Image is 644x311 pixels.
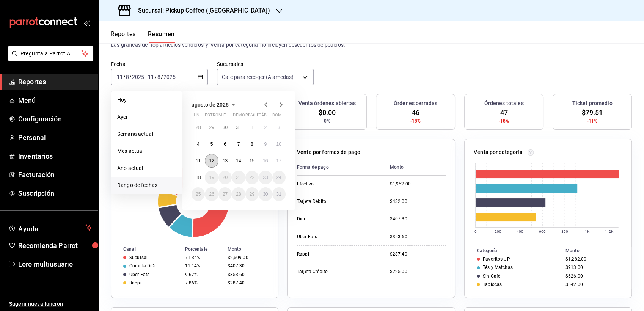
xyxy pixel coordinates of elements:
[222,73,294,81] span: Café para recoger (Alamedas)
[245,154,259,168] button: 15 de agosto de 2025
[83,20,90,26] button: open_drawer_menu
[209,158,214,163] abbr: 12 de agosto de 2025
[272,187,286,201] button: 31 de agosto de 2025
[259,137,272,151] button: 9 de agosto de 2025
[192,187,205,201] button: 25 de agosto de 2025
[565,273,619,279] div: $626.00
[483,265,513,270] div: Tés y Matchas
[8,46,93,61] button: Pregunta a Parrot AI
[276,192,281,197] abbr: 31 de agosto de 2025
[129,272,149,277] div: Uber Eats
[148,30,175,43] button: Resumen
[297,198,373,205] div: Tarjeta Débito
[259,121,272,134] button: 2 de agosto de 2025
[209,175,214,180] abbr: 19 de agosto de 2025
[129,280,141,286] div: Rappi
[18,152,53,160] font: Inventarios
[232,171,245,184] button: 21 de agosto de 2025
[205,113,229,121] abbr: martes
[236,125,241,130] abbr: 31 de julio de 2025
[565,282,619,287] div: $542.00
[218,154,232,168] button: 13 de agosto de 2025
[18,78,46,86] font: Reportes
[245,187,259,201] button: 29 de agosto de 2025
[227,272,266,277] div: $353.60
[232,154,245,168] button: 14 de agosto de 2025
[517,229,523,234] text: 400
[185,272,221,277] div: 9.67%
[232,187,245,201] button: 28 de agosto de 2025
[148,74,154,80] input: --
[276,175,281,180] abbr: 24 de agosto de 2025
[245,121,259,134] button: 1 de agosto de 2025
[205,171,218,184] button: 19 de agosto de 2025
[9,301,63,307] font: Sugerir nueva función
[117,96,176,104] span: Hoy
[218,187,232,201] button: 27 de agosto de 2025
[250,175,254,180] abbr: 22 de agosto de 2025
[298,99,356,107] h3: Venta órdenes abiertas
[390,198,446,205] div: $432.00
[5,55,93,63] a: Pregunta a Parrot AI
[390,251,446,258] div: $287.40
[562,247,631,255] th: Monto
[276,141,281,147] abbr: 10 de agosto de 2025
[209,192,214,197] abbr: 26 de agosto de 2025
[185,280,221,286] div: 7.86%
[245,113,266,121] abbr: viernes
[297,148,360,156] p: Venta por formas de pago
[182,245,225,253] th: Porcentaje
[205,121,218,134] button: 29 de julio de 2025
[192,154,205,168] button: 11 de agosto de 2025
[227,280,266,286] div: $287.40
[18,223,82,232] span: Ayuda
[117,130,176,138] span: Semana actual
[297,181,373,187] div: Efectivo
[272,113,282,121] abbr: domingo
[250,192,254,197] abbr: 29 de agosto de 2025
[217,61,314,67] label: Sucursales
[18,134,46,141] font: Personal
[154,74,157,80] span: /
[197,141,199,147] abbr: 4 de agosto de 2025
[111,245,182,253] th: Canal
[145,74,147,80] span: -
[264,125,267,130] abbr: 2 de agosto de 2025
[259,154,272,168] button: 16 de agosto de 2025
[129,74,132,80] span: /
[572,99,613,107] h3: Ticket promedio
[236,192,241,197] abbr: 28 de agosto de 2025
[123,74,126,80] span: /
[410,118,421,124] span: -18%
[278,125,280,130] abbr: 3 de agosto de 2025
[390,216,446,222] div: $407.30
[264,141,267,147] abbr: 9 de agosto de 2025
[412,107,419,118] span: 46
[495,229,501,234] text: 200
[111,30,136,38] font: Reportes
[297,234,373,240] div: Uber Eats
[224,141,226,147] abbr: 6 de agosto de 2025
[192,113,199,121] abbr: lunes
[263,158,268,163] abbr: 16 de agosto de 2025
[245,171,259,184] button: 22 de agosto de 2025
[483,256,510,262] div: Favoritos UP
[539,229,546,234] text: 600
[483,273,500,279] div: Sin Café
[18,115,62,123] font: Configuración
[210,141,213,147] abbr: 5 de agosto de 2025
[196,175,201,180] abbr: 18 de agosto de 2025
[587,118,598,124] span: -11%
[163,74,176,80] input: ----
[384,159,446,176] th: Monto
[276,158,281,163] abbr: 17 de agosto de 2025
[117,113,176,121] span: Ayer
[117,164,176,172] span: Año actual
[236,158,241,163] abbr: 14 de agosto de 2025
[196,192,201,197] abbr: 25 de agosto de 2025
[605,229,613,234] text: 1.2K
[161,74,163,80] span: /
[500,107,507,118] span: 47
[250,158,254,163] abbr: 15 de agosto de 2025
[259,171,272,184] button: 23 de agosto de 2025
